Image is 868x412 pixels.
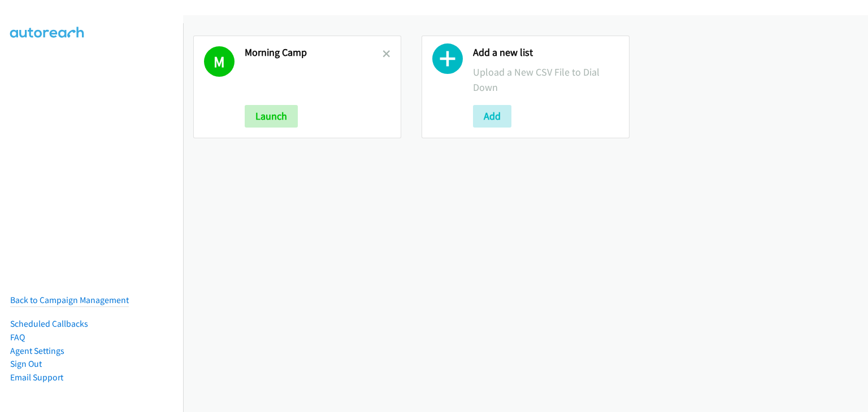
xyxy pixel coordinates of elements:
[473,46,619,59] h2: Add a new list
[10,295,129,305] a: Back to Campaign Management
[10,345,64,356] a: Agent Settings
[10,332,25,343] a: FAQ
[10,358,42,369] a: Sign Out
[10,372,63,383] a: Email Support
[473,64,619,95] p: Upload a New CSV File to Dial Down
[204,46,235,77] h1: M
[10,318,88,329] a: Scheduled Callbacks
[473,105,511,128] button: Add
[245,46,383,59] h2: Morning Camp
[245,105,298,128] button: Launch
